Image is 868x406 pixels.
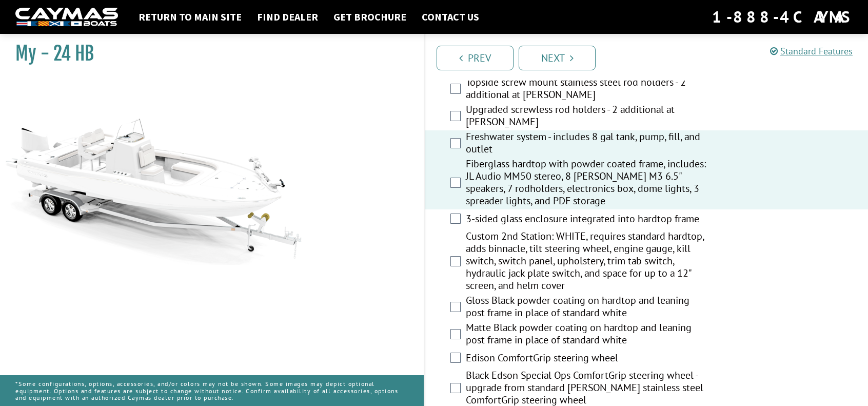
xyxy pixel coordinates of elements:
label: Gloss Black powder coating on hardtop and leaning post frame in place of standard white [466,294,707,321]
label: Fiberglass hardtop with powder coated frame, includes: JL Audio MM50 stereo, 8 [PERSON_NAME] M3 6... [466,158,707,209]
p: *Some configurations, options, accessories, and/or colors may not be shown. Some images may depic... [15,375,408,406]
img: white-logo-c9c8dbefe5ff5ceceb0f0178aa75bf4bb51f6bca0971e226c86eb53dfe498488.png [15,8,118,27]
label: Freshwater system - includes 8 gal tank, pump, fill, and outlet [466,130,707,158]
ul: Pagination [434,44,868,70]
label: 3-sided glass enclosure integrated into hardtop frame [466,212,707,227]
label: Topside screw mount stainless steel rod holders - 2 additional at [PERSON_NAME] [466,76,707,103]
a: Find Dealer [252,10,323,24]
a: Next [519,46,596,70]
label: Custom 2nd Station: WHITE, requires standard hardtop, adds binnacle, tilt steering wheel, engine ... [466,230,707,294]
label: Upgraded screwless rod holders - 2 additional at [PERSON_NAME] [466,103,707,130]
label: Matte Black powder coating on hardtop and leaning post frame in place of standard white [466,321,707,349]
label: Edison ComfortGrip steering wheel [466,352,707,366]
a: Get Brochure [328,10,411,24]
a: Standard Features [770,45,853,57]
h1: My - 24 HB [15,42,398,65]
a: Prev [437,46,514,70]
a: Contact Us [417,10,484,24]
a: Return to main site [133,10,247,24]
div: 1-888-4CAYMAS [712,6,853,28]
